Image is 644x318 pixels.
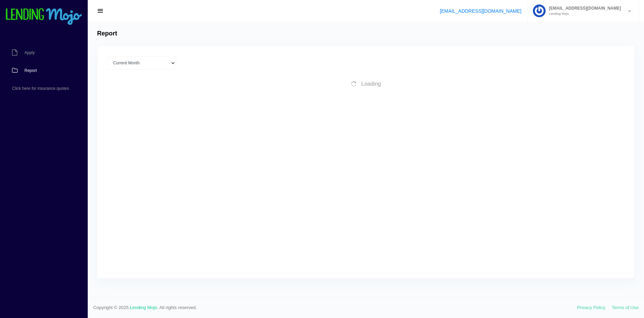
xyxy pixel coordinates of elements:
[533,4,546,17] img: Profile image
[577,305,605,310] a: Privacy Policy
[546,12,621,15] small: Lending Mojo
[361,81,381,87] span: Loading
[12,86,69,91] span: Click here for insurance quotes
[24,68,37,73] span: Report
[130,305,157,310] a: Lending Mojo
[93,304,577,311] span: Copyright © 2025. . All rights reserved.
[612,305,638,310] a: Terms of Use
[24,51,35,55] span: Apply
[5,8,83,25] img: logo-small.png
[440,8,521,14] a: [EMAIL_ADDRESS][DOMAIN_NAME]
[546,6,621,10] span: [EMAIL_ADDRESS][DOMAIN_NAME]
[97,30,117,38] h4: Report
